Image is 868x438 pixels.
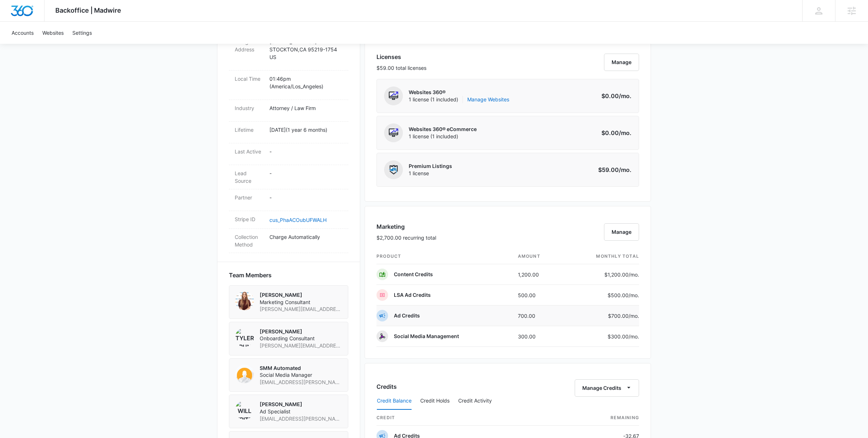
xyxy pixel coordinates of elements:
span: /mo. [629,292,639,298]
span: 1 license (1 included) [409,133,477,140]
p: $700.00 [605,312,639,320]
a: Manage Websites [467,96,509,103]
span: Backoffice | Madwire [55,7,121,14]
dt: Lead Source [235,169,264,185]
span: [EMAIL_ADDRESS][PERSON_NAME][DOMAIN_NAME] [260,415,342,422]
dt: Local Time [235,75,264,83]
div: Billing Address[STREET_ADDRESS]STOCKTON,CA 95219-1754US [229,34,348,71]
p: Premium Listings [409,163,452,170]
img: Tyler Brungardt [235,328,254,347]
p: Attorney / Law Firm [269,104,342,112]
button: Manage [604,223,639,241]
dt: Industry [235,104,264,112]
p: [STREET_ADDRESS] STOCKTON , CA 95219-1754 US [269,38,342,61]
dt: Stripe ID [235,215,264,223]
h3: Licenses [376,52,426,61]
a: cus_PhaACOubUFWALH [269,217,327,223]
th: monthly total [564,249,639,264]
p: - [269,169,342,177]
a: Settings [68,22,96,44]
img: SMM Automated [235,365,254,383]
h3: Credits [376,382,397,391]
dt: Last Active [235,148,264,155]
dt: Billing Address [235,38,264,53]
span: /mo. [619,166,631,173]
p: $500.00 [605,291,639,299]
div: IndustryAttorney / Law Firm [229,100,348,122]
p: $300.00 [605,333,639,340]
button: Credit Balance [377,392,412,410]
span: /mo. [619,129,631,136]
span: /mo. [629,313,639,319]
p: Social Media Management [394,333,459,340]
p: - [269,148,342,155]
div: Lead Source- [229,165,348,189]
span: 1 license (1 included) [409,96,509,103]
button: Credit Activity [458,392,492,410]
td: 1,200.00 [512,264,565,285]
p: SMM Automated [260,365,342,372]
td: 700.00 [512,306,565,326]
p: - [269,194,342,201]
th: product [376,249,512,264]
span: /mo. [629,271,639,278]
th: credit [376,410,562,426]
p: $0.00 [597,129,631,137]
div: Stripe IDcus_PhaACOubUFWALH [229,211,348,229]
span: /mo. [629,333,639,340]
div: Local Time01:46pm (America/Los_Angeles) [229,71,348,100]
span: [PERSON_NAME][EMAIL_ADDRESS][PERSON_NAME][DOMAIN_NAME] [260,306,342,313]
p: $0.00 [597,92,631,100]
a: Accounts [7,22,38,44]
p: 01:46pm ( America/Los_Angeles ) [269,75,342,90]
button: Manage Credits [575,379,639,397]
p: LSA Ad Credits [394,291,431,299]
span: Onboarding Consultant [260,335,342,342]
span: Social Media Manager [260,371,342,379]
p: $1,200.00 [604,271,639,278]
p: Websites 360® [409,89,509,96]
dt: Collection Method [235,233,264,248]
td: 500.00 [512,285,565,306]
button: Manage [604,54,639,71]
div: Last Active- [229,143,348,165]
dt: Partner [235,194,264,201]
p: $59.00 total licenses [376,64,426,72]
span: [PERSON_NAME][EMAIL_ADDRESS][PERSON_NAME][DOMAIN_NAME] [260,342,342,349]
p: [DATE] ( 1 year 6 months ) [269,126,342,134]
div: Partner- [229,189,348,211]
img: Will Fritz [235,401,254,420]
span: /mo. [619,92,631,100]
span: [EMAIL_ADDRESS][PERSON_NAME][DOMAIN_NAME] [260,379,342,386]
p: $2,700.00 recurring total [376,234,436,241]
p: [PERSON_NAME] [260,328,342,335]
div: Collection MethodCharge Automatically [229,229,348,253]
div: Lifetime[DATE](1 year 6 months) [229,122,348,143]
dt: Lifetime [235,126,264,134]
p: [PERSON_NAME] [260,401,342,408]
p: Websites 360® eCommerce [409,126,477,133]
span: Marketing Consultant [260,299,342,306]
p: [PERSON_NAME] [260,291,342,299]
td: 300.00 [512,326,565,347]
button: Credit Holds [420,392,450,410]
p: Charge Automatically [269,233,342,241]
img: emilee egan [235,291,254,310]
span: 1 license [409,170,452,177]
th: amount [512,249,565,264]
span: Team Members [229,271,272,279]
span: Ad Specialist [260,408,342,415]
p: $59.00 [597,165,631,174]
p: Ad Credits [394,312,420,319]
th: Remaining [562,410,639,426]
p: Content Credits [394,271,433,278]
a: Websites [38,22,68,44]
h3: Marketing [376,222,436,231]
